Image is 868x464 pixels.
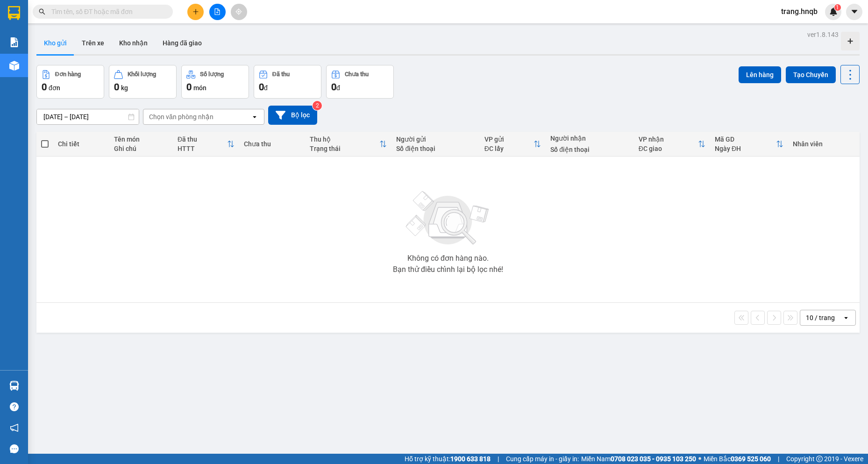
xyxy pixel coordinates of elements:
div: Ngày ĐH [715,145,776,152]
div: VP nhận [639,136,698,143]
img: warehouse-icon [9,61,19,71]
span: 0 [114,81,119,93]
div: Bạn thử điều chỉnh lại bộ lọc nhé! [393,266,503,273]
span: copyright [816,456,823,462]
strong: 0369 525 060 [731,455,771,463]
button: Số lượng0món [181,65,249,99]
span: 0 [42,81,47,93]
div: VP gửi [484,136,534,143]
span: Miền Bắc [704,454,771,464]
div: 10 / trang [806,313,835,322]
div: Người nhận [550,135,629,142]
button: Bộ lọc [268,106,317,125]
div: ĐC lấy [484,145,534,152]
th: Toggle SortBy [634,132,710,157]
svg: open [842,314,850,321]
img: svg+xml;base64,PHN2ZyBjbGFzcz0ibGlzdC1wbHVnX19zdmciIHhtbG5zPSJodHRwOi8vd3d3LnczLm9yZy8yMDAwL3N2Zy... [401,186,495,251]
div: Số điện thoại [396,145,475,152]
div: Mã GD [715,136,776,143]
span: món [193,84,206,92]
img: warehouse-icon [9,381,19,391]
span: kg [121,84,128,92]
span: notification [10,423,19,432]
button: Đơn hàng0đơn [36,65,104,99]
img: icon-new-feature [829,7,838,16]
span: aim [235,8,242,15]
div: Người gửi [396,136,475,143]
button: caret-down [846,4,862,20]
div: Thu hộ [310,136,379,143]
div: ĐC giao [639,145,698,152]
input: Tìm tên, số ĐT hoặc mã đơn [51,7,162,17]
div: Đã thu [178,136,227,143]
button: Kho gửi [36,32,74,54]
span: đơn [49,84,60,92]
span: ⚪️ [698,457,701,461]
div: Tạo kho hàng mới [841,32,860,50]
button: Chưa thu0đ [326,65,394,99]
button: plus [187,4,204,20]
span: Cung cấp máy in - giấy in: [506,454,579,464]
button: aim [231,4,247,20]
th: Toggle SortBy [710,132,788,157]
sup: 1 [834,4,841,11]
span: trang.hnqb [774,6,825,17]
svg: open [251,113,258,121]
span: 1 [836,4,839,11]
button: Trên xe [74,32,112,54]
div: HTTT [178,145,227,152]
button: Hàng đã giao [155,32,209,54]
div: Chi tiết [58,140,105,148]
span: đ [264,84,268,92]
button: Lên hàng [739,66,781,83]
img: solution-icon [9,37,19,47]
button: file-add [209,4,226,20]
span: 0 [186,81,192,93]
div: Trạng thái [310,145,379,152]
span: đ [336,84,340,92]
div: Chưa thu [244,140,301,148]
span: 0 [259,81,264,93]
div: Số điện thoại [550,146,629,153]
span: Miền Nam [581,454,696,464]
span: question-circle [10,402,19,411]
div: Khối lượng [128,71,156,78]
span: file-add [214,8,221,15]
div: Số lượng [200,71,224,78]
span: | [498,454,499,464]
span: 0 [331,81,336,93]
div: Ghi chú [114,145,168,152]
div: Không có đơn hàng nào. [407,255,489,262]
div: Chọn văn phòng nhận [149,112,213,121]
span: caret-down [850,7,859,16]
span: search [39,8,45,15]
img: logo-vxr [8,6,20,20]
strong: 0708 023 035 - 0935 103 250 [611,455,696,463]
span: | [778,454,779,464]
span: plus [192,8,199,15]
div: Nhân viên [793,140,855,148]
button: Đã thu0đ [254,65,321,99]
th: Toggle SortBy [305,132,391,157]
span: Hỗ trợ kỹ thuật: [405,454,491,464]
div: Tên món [114,136,168,143]
strong: 1900 633 818 [450,455,491,463]
div: Chưa thu [345,71,369,78]
div: Đã thu [272,71,290,78]
div: ver 1.8.143 [807,29,839,40]
button: Tạo Chuyến [786,66,836,83]
th: Toggle SortBy [173,132,239,157]
sup: 2 [313,101,322,110]
button: Kho nhận [112,32,155,54]
button: Khối lượng0kg [109,65,177,99]
span: message [10,444,19,453]
div: Đơn hàng [55,71,81,78]
th: Toggle SortBy [480,132,546,157]
input: Select a date range. [37,109,139,124]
